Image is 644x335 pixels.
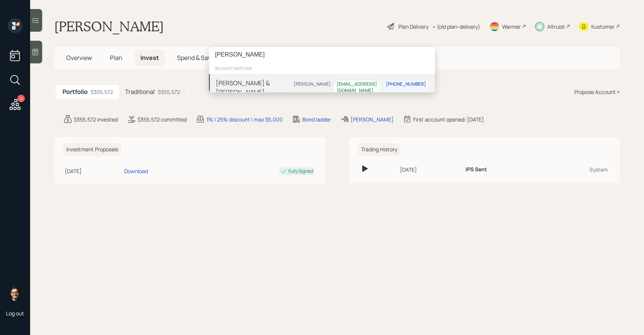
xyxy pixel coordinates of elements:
div: [PERSON_NAME] & [PERSON_NAME] [216,78,291,97]
div: [EMAIL_ADDRESS][DOMAIN_NAME] [337,81,377,94]
div: [PHONE_NUMBER] [386,81,426,88]
div: account switcher [209,63,435,74]
div: [PERSON_NAME] [294,81,331,88]
input: Type a command or search… [209,47,435,63]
